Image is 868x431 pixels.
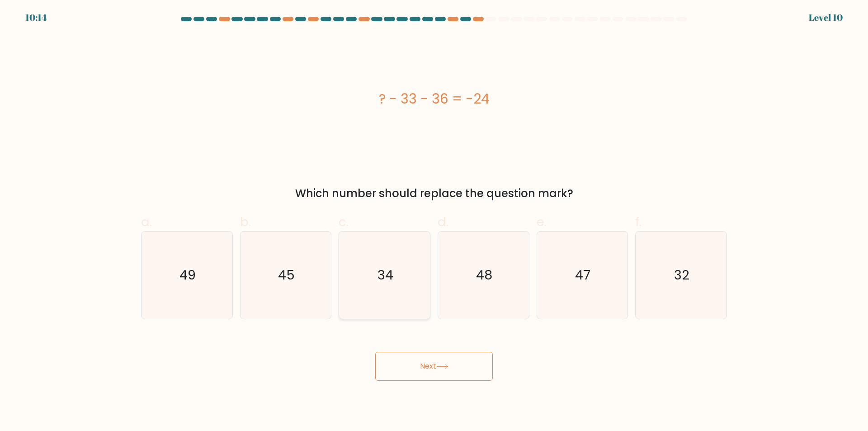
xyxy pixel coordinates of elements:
span: e. [537,213,547,231]
text: 49 [179,266,196,284]
div: 10:14 [25,11,47,24]
text: 34 [377,266,393,284]
button: Next [375,352,493,381]
text: 48 [476,266,492,284]
span: f. [635,213,642,231]
span: d. [438,213,448,231]
span: a. [141,213,152,231]
span: c. [339,213,349,231]
div: Level 10 [809,11,843,24]
div: Which number should replace the question mark? [146,185,722,202]
text: 45 [278,266,295,284]
div: ? - 33 - 36 = -24 [141,89,727,109]
text: 47 [576,266,591,284]
span: b. [240,213,251,231]
text: 32 [675,266,690,284]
